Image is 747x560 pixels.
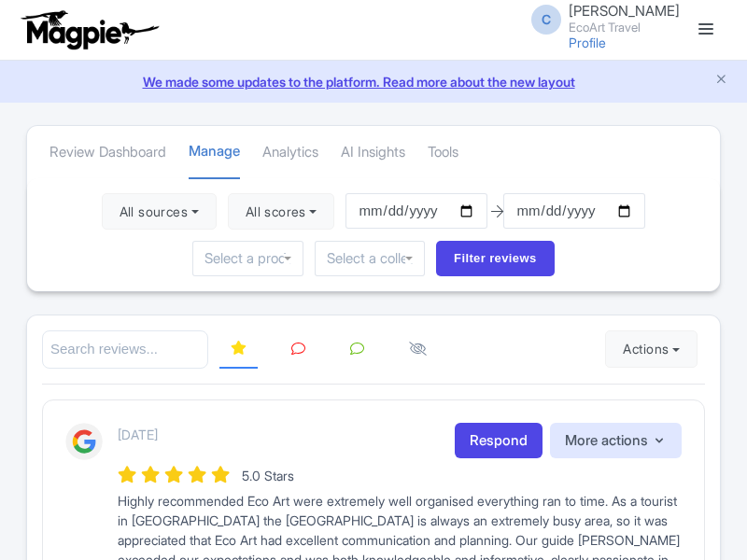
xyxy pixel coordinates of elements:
button: Close announcement [714,70,728,91]
button: Actions [605,330,698,368]
a: Respond [455,423,543,459]
input: Select a product [204,250,290,267]
img: logo-ab69f6fb50320c5b225c76a69d11143b.png [17,9,162,50]
small: EcoArt Travel [569,21,680,34]
input: Select a collection [327,250,413,267]
button: All sources [102,193,217,231]
p: [DATE] [118,425,158,444]
button: All scores [228,193,335,231]
a: Review Dashboard [49,127,166,178]
span: 5.0 Stars [242,468,294,483]
span: C [531,5,561,35]
a: Profile [569,35,606,50]
span: [PERSON_NAME] [569,2,680,20]
a: AI Insights [341,127,405,178]
a: Tools [428,127,458,178]
input: Search reviews... [42,330,208,369]
img: Google Logo [65,423,103,460]
a: Analytics [262,127,318,178]
input: Filter reviews [436,241,555,276]
a: Manage [189,126,240,179]
a: We made some updates to the platform. Read more about the new layout [11,72,736,91]
a: C [PERSON_NAME] EcoArt Travel [520,4,680,34]
button: More actions [550,423,682,459]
